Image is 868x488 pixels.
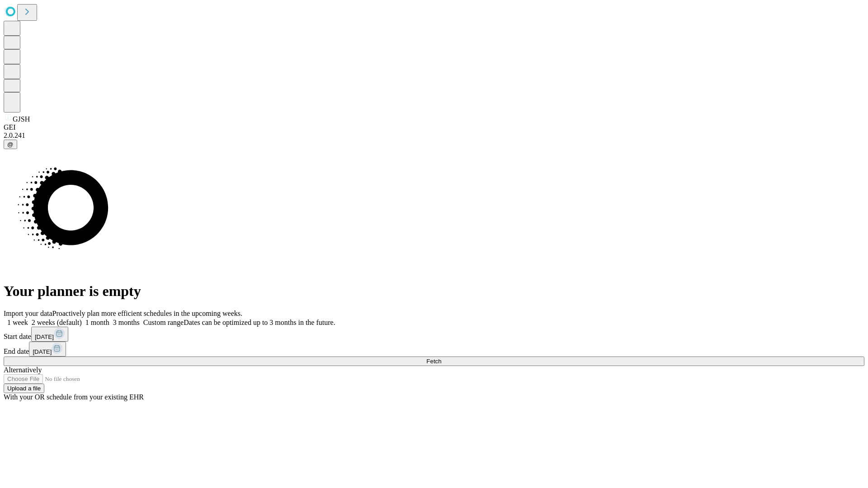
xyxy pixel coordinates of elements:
span: 1 month [85,319,109,326]
div: GEI [4,123,864,131]
button: @ [4,140,17,149]
span: 3 months [113,319,140,326]
button: [DATE] [29,342,66,357]
div: End date [4,342,864,357]
button: [DATE] [31,327,68,342]
span: GJSH [13,115,30,123]
span: Proactively plan more efficient schedules in the upcoming weeks. [52,310,242,317]
span: Import your data [4,310,52,317]
div: Start date [4,327,864,342]
span: With your OR schedule from your existing EHR [4,393,144,401]
span: @ [7,141,14,148]
span: Fetch [426,358,441,365]
span: [DATE] [35,333,54,340]
div: 2.0.241 [4,131,864,140]
span: 1 week [7,319,28,326]
span: Dates can be optimized up to 3 months in the future. [184,319,335,326]
span: Alternatively [4,366,42,374]
button: Upload a file [4,384,44,393]
span: Custom range [143,319,184,326]
button: Fetch [4,357,864,366]
span: [DATE] [33,348,52,355]
span: 2 weeks (default) [32,319,82,326]
h1: Your planner is empty [4,283,864,300]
